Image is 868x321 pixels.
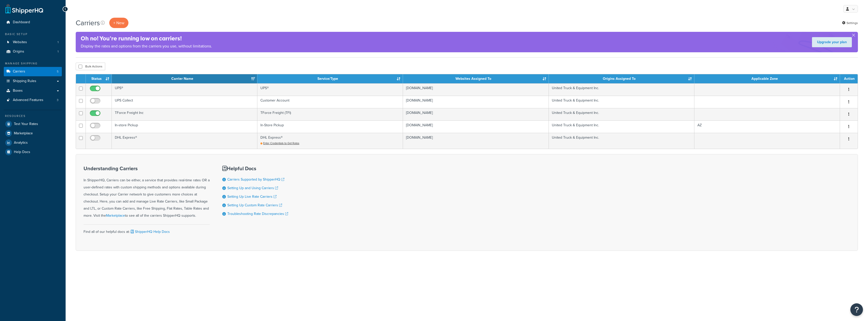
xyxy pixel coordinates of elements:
[257,83,403,96] td: UPS®
[257,120,403,133] td: In-Store Pickup
[263,141,299,145] span: Enter Credentials to Get Rates
[549,74,694,83] th: Origins Assigned To: activate to sort column ascending
[257,108,403,120] td: TForce Freight (TFI)
[549,83,694,96] td: United Truck & Equipment Inc.
[76,63,105,70] button: Bulk Actions
[13,69,25,74] span: Carriers
[13,98,43,102] span: Advanced Features
[260,141,299,145] a: Enter Credentials to Get Rates
[14,131,33,136] span: Marketplace
[227,194,277,199] a: Setting Up Live Rate Carriers
[549,108,694,120] td: United Truck & Equipment Inc.
[694,74,840,83] th: Applicable Zone: activate to sort column ascending
[403,83,549,96] td: [DOMAIN_NAME]
[4,77,62,86] a: Shipping Rules
[4,61,62,66] div: Manage Shipping
[227,211,288,216] a: Troubleshooting Rate Discrepancies
[403,133,549,149] td: [DOMAIN_NAME]
[112,133,257,149] td: DHL Express®
[549,120,694,133] td: United Truck & Equipment Inc.
[86,74,112,83] th: Status: activate to sort column ascending
[57,98,59,102] span: 3
[4,119,62,129] a: Test Your Rates
[84,166,210,219] div: In ShipperHQ, Carriers can be either, a service that provides real-time rates OR a user-defined r...
[227,177,284,182] a: Carriers Supported by ShipperHQ
[112,74,257,83] th: Carrier Name: activate to sort column ascending
[257,74,403,83] th: Service/Type: activate to sort column ascending
[549,96,694,108] td: United Truck & Equipment Inc.
[112,96,257,108] td: UPS Collect
[130,229,170,234] a: ShipperHQ Help Docs
[812,37,852,47] a: Upgrade your plan
[5,4,43,14] a: ShipperHQ Home
[106,213,125,218] a: Marketplace
[403,120,549,133] td: [DOMAIN_NAME]
[13,40,27,44] span: Websites
[4,95,62,105] li: Advanced Features
[840,74,858,83] th: Action
[4,129,62,138] a: Marketplace
[4,86,62,95] a: Boxes
[4,147,62,157] a: Help Docs
[14,150,30,154] span: Help Docs
[76,18,100,28] h1: Carriers
[403,74,549,83] th: Websites Assigned To: activate to sort column ascending
[14,122,38,126] span: Test Your Rates
[58,40,59,44] span: 1
[81,34,212,43] h4: Oh no! You’re running low on carriers!
[257,133,403,149] td: DHL Express®
[13,89,23,93] span: Boxes
[112,108,257,120] td: TForce Freight Inc
[222,166,288,171] h3: Helpful Docs
[4,47,62,56] li: Origins
[4,114,62,118] div: Resources
[112,120,257,133] td: In-store Pickup
[81,43,212,50] p: Display the rates and options from the carriers you use, without limitations.
[850,303,863,316] button: Open Resource Center
[227,185,278,191] a: Setting Up and Using Carriers
[84,166,210,171] h3: Understanding Carriers
[4,38,62,47] a: Websites 1
[4,67,62,76] a: Carriers 5
[694,120,840,133] td: AZ
[227,203,282,208] a: Setting Up Custom Rate Carriers
[109,18,128,28] button: + New
[14,141,28,145] span: Analytics
[13,20,30,24] span: Dashboard
[112,83,257,96] td: UPS®
[842,19,858,27] a: Settings
[57,69,59,74] span: 5
[4,32,62,36] div: Basic Setup
[4,38,62,47] li: Websites
[4,138,62,147] a: Analytics
[257,96,403,108] td: Customer Account
[4,95,62,105] a: Advanced Features 3
[4,47,62,56] a: Origins 1
[13,50,24,54] span: Origins
[84,224,210,235] div: Find all of our helpful docs at:
[403,108,549,120] td: [DOMAIN_NAME]
[4,18,62,27] a: Dashboard
[403,96,549,108] td: [DOMAIN_NAME]
[13,79,36,83] span: Shipping Rules
[58,50,59,54] span: 1
[4,67,62,76] li: Carriers
[549,133,694,149] td: United Truck & Equipment Inc.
